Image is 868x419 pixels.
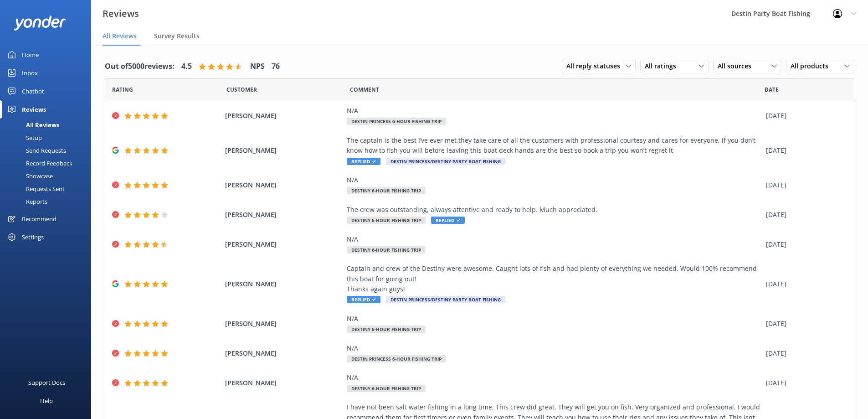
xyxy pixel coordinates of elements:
[22,100,46,119] div: Reviews
[347,314,761,324] div: N/A
[766,279,842,289] div: [DATE]
[5,119,91,131] a: All Reviews
[347,118,446,125] span: Destin Princess 6-Hour Fishing Trip
[225,319,343,329] span: [PERSON_NAME]
[5,157,91,170] a: Record Feedback
[347,187,426,194] span: Destiny 6-Hour Fishing Trip
[28,373,65,392] div: Support Docs
[5,119,59,131] div: All Reviews
[766,378,842,388] div: [DATE]
[765,85,779,94] span: Date
[5,144,66,157] div: Send Requests
[250,61,265,72] h4: NPS
[347,343,761,353] div: N/A
[347,106,761,116] div: N/A
[22,64,38,82] div: Inbox
[350,85,379,94] span: Question
[347,158,380,165] span: Replied
[22,82,44,100] div: Chatbot
[347,175,761,185] div: N/A
[5,182,91,195] a: Requests Sent
[103,31,137,41] span: All Reviews
[225,348,343,358] span: [PERSON_NAME]
[431,217,465,224] span: Replied
[22,228,44,246] div: Settings
[766,348,842,358] div: [DATE]
[566,61,626,71] span: All reply statuses
[347,296,380,303] span: Replied
[5,131,91,144] a: Setup
[718,61,757,71] span: All sources
[766,210,842,220] div: [DATE]
[225,239,343,249] span: [PERSON_NAME]
[225,279,343,289] span: [PERSON_NAME]
[40,392,53,410] div: Help
[791,61,834,71] span: All products
[347,264,761,294] div: Captain and crew of the Destiny were awesome. Caught lots of fish and had plenty of everything we...
[766,239,842,249] div: [DATE]
[5,195,47,208] div: Reports
[347,326,426,333] span: Destiny 6-Hour Fishing Trip
[347,355,446,362] span: Destin Princess 6-Hour Fishing Trip
[347,135,761,156] div: The captain is the best I’ve ever met,they take care of all the customers with professional court...
[112,85,133,94] span: Date
[226,85,257,94] span: Date
[347,205,761,215] div: The crew was outstanding, always attentive and ready to help. Much appreciated.
[347,372,761,383] div: N/A
[645,61,682,71] span: All ratings
[225,378,343,388] span: [PERSON_NAME]
[347,217,426,224] span: Destiny 6-Hour Fishing Trip
[22,210,56,228] div: Recommend
[5,182,65,195] div: Requests Sent
[225,210,343,220] span: [PERSON_NAME]
[766,319,842,329] div: [DATE]
[103,6,139,21] h3: Reviews
[5,157,72,170] div: Record Feedback
[386,158,505,165] span: Destin Princess/Destiny Party Boat Fishing
[766,180,842,190] div: [DATE]
[272,61,280,72] h4: 76
[22,46,39,64] div: Home
[347,246,426,253] span: Destiny 6-Hour Fishing Trip
[225,180,343,190] span: [PERSON_NAME]
[5,144,91,157] a: Send Requests
[105,61,175,72] h4: Out of 5000 reviews:
[14,16,66,31] img: yonder-white-logo.png
[5,131,42,144] div: Setup
[5,170,53,182] div: Showcase
[386,296,505,303] span: Destin Princess/Destiny Party Boat Fishing
[225,111,343,121] span: [PERSON_NAME]
[347,385,426,392] span: Destiny 6-Hour Fishing Trip
[5,170,91,182] a: Showcase
[225,145,343,155] span: [PERSON_NAME]
[347,234,761,244] div: N/A
[181,61,192,72] h4: 4.5
[5,195,91,208] a: Reports
[766,145,842,155] div: [DATE]
[154,31,200,41] span: Survey Results
[766,111,842,121] div: [DATE]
